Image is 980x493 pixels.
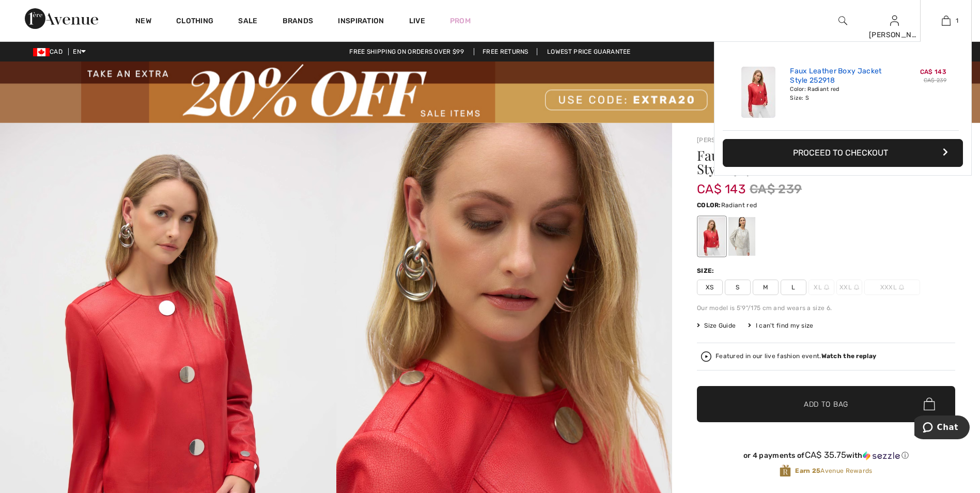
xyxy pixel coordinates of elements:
a: Clothing [176,17,213,27]
span: CA$ 143 [697,172,745,196]
img: Sezzle [863,451,900,460]
h1: Faux Leather Boxy Jacket Style 252918 [697,149,912,176]
a: Live [409,16,425,26]
button: Add to Bag [697,386,955,422]
span: Color: [697,202,721,209]
span: Inspiration [338,17,384,27]
img: Avenue Rewards [780,464,791,478]
span: Avenue Rewards [795,466,872,475]
img: My Bag [942,14,951,27]
a: 1 [921,14,971,27]
div: Radiant red [698,217,725,256]
a: Free Returns [474,48,537,55]
s: CA$ 239 [924,77,946,84]
span: M [753,280,779,295]
button: Proceed to Checkout [723,139,963,167]
img: ring-m.svg [824,285,829,290]
span: EN [73,48,86,55]
div: I can't find my size [748,321,813,330]
img: Bag.svg [924,397,935,411]
span: Add to Bag [804,398,848,409]
div: or 4 payments of with [697,450,955,460]
span: XXXL [864,280,920,295]
span: Size Guide [697,321,736,330]
a: Free shipping on orders over $99 [341,48,472,55]
span: CA$ 35.75 [805,450,847,460]
div: Our model is 5'9"/175 cm and wears a size 6. [697,303,955,313]
span: XXL [836,280,862,295]
span: S [725,280,751,295]
div: or 4 payments ofCA$ 35.75withSezzle Click to learn more about Sezzle [697,450,955,464]
img: ring-m.svg [899,285,904,290]
a: [PERSON_NAME] [697,136,749,144]
img: My Info [890,14,899,27]
a: Sign In [890,16,899,25]
div: Color: Radiant red Size: S [790,85,892,102]
img: Canadian Dollar [33,48,50,56]
a: Sale [238,17,257,27]
a: Brands [283,17,314,27]
a: New [135,17,151,27]
a: Lowest Price Guarantee [539,48,639,55]
div: Featured in our live fashion event. [715,353,876,360]
img: 1ère Avenue [25,8,98,29]
div: Size: [697,266,717,275]
img: Faux Leather Boxy Jacket Style 252918 [741,67,775,118]
strong: Watch the replay [821,352,877,360]
a: Faux Leather Boxy Jacket Style 252918 [790,67,892,85]
span: 1 [956,16,958,25]
img: Watch the replay [701,351,711,362]
img: ring-m.svg [854,285,859,290]
span: CAD [33,48,67,55]
div: Moonstone [728,217,755,256]
strong: Earn 25 [795,467,820,474]
img: search the website [838,14,847,27]
iframe: Opens a widget where you can chat to one of our agents [914,415,970,441]
span: XL [808,280,834,295]
span: XS [697,280,723,295]
span: CA$ 143 [920,68,946,75]
div: [PERSON_NAME] [869,29,920,40]
a: Prom [450,16,471,26]
span: L [781,280,806,295]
